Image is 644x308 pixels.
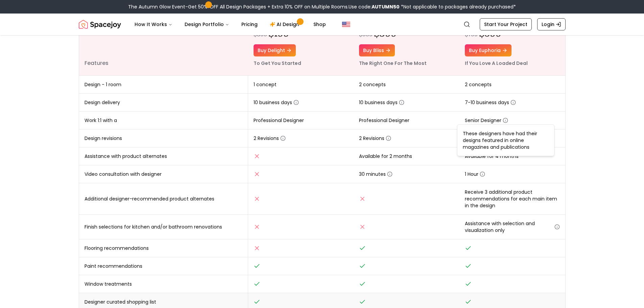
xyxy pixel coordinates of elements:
small: If You Love A Loaded Deal [465,60,528,67]
button: Design Portfolio [179,18,235,31]
td: Available for 2 months [354,147,459,165]
td: Video consultation with designer [79,165,248,183]
span: 7-10 business days [465,99,516,106]
td: Work 1:1 with a [79,112,248,129]
small: The Right One For The Most [359,60,427,67]
span: Senior Designer [465,117,508,124]
a: Start Your Project [480,18,532,30]
td: Design - 1 room [79,76,248,94]
td: Paint recommendations [79,257,248,275]
a: Login [537,18,566,30]
span: Professional Designer [254,117,304,124]
a: AI Design [264,18,307,31]
a: Pricing [236,18,263,31]
div: The Autumn Glow Event-Get 50% OFF All Design Packages + Extra 10% OFF on Multiple Rooms. [128,3,516,10]
span: 30 minutes [359,171,392,177]
b: AUTUMN50 [372,3,400,10]
td: Design delivery [79,94,248,112]
span: 2 Revisions [359,135,391,142]
button: How It Works [129,18,178,31]
span: 2 Revisions [254,135,286,142]
span: 2 concepts [359,81,386,88]
span: 1 Hour [465,171,485,177]
span: *Not applicable to packages already purchased* [400,3,516,10]
img: United States [342,20,350,28]
a: Spacejoy [79,18,121,31]
td: Window treatments [79,275,248,293]
nav: Global [79,14,566,35]
span: 2 concepts [465,81,492,88]
nav: Main [129,18,331,31]
div: These designers have had their designs featured in online magazines and publications [457,124,554,156]
a: Buy euphoria [465,44,511,56]
td: Design revisions [79,129,248,147]
td: Available for 4 months [459,147,565,165]
span: 10 business days [359,99,404,106]
td: Receive 3 additional product recommendations for each main item in the design [459,183,565,215]
a: Buy bliss [359,44,395,56]
td: Assistance with product alternates [79,147,248,165]
span: Use code: [349,3,400,10]
td: Flooring recommendations [79,239,248,257]
td: Additional designer-recommended product alternates [79,183,248,215]
a: Shop [308,18,331,31]
span: Assistance with selection and visualization only [465,220,560,234]
img: Spacejoy Logo [79,18,121,31]
th: Features [79,9,248,76]
a: Buy delight [254,44,296,56]
span: 1 concept [254,81,277,88]
td: Finish selections for kitchen and/or bathroom renovations [79,215,248,239]
small: To Get You Started [254,60,301,67]
span: 10 business days [254,99,299,106]
span: Professional Designer [359,117,409,124]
